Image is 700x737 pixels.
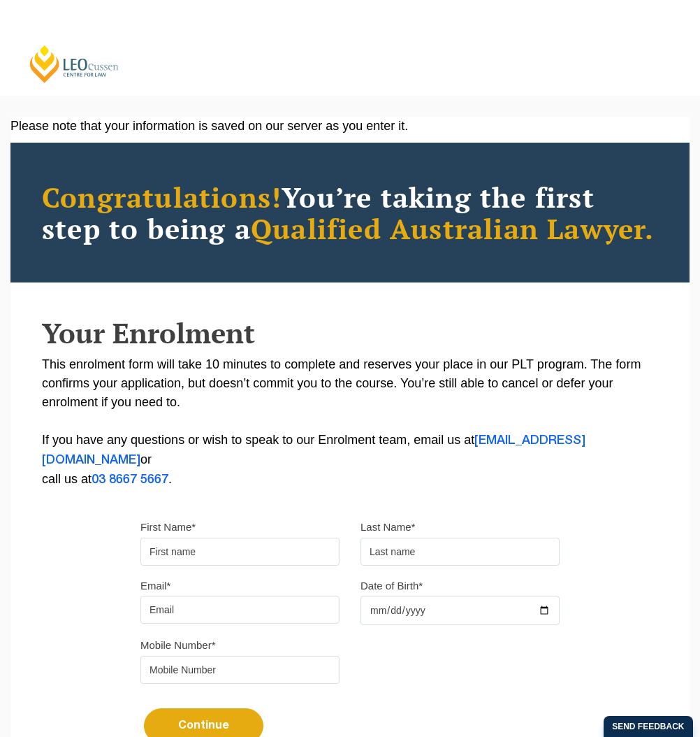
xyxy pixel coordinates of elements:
[140,579,170,593] label: Email*
[28,44,121,84] a: [PERSON_NAME] Centre for Law
[140,520,196,534] label: First Name*
[42,317,658,348] h2: Your Enrolment
[42,181,658,244] h2: You’re taking the first step to being a
[42,178,282,215] span: Congratulations!
[140,596,340,624] input: Email
[606,643,665,702] iframe: LiveChat chat widget
[92,474,168,485] a: 03 8667 5667
[10,117,690,136] div: Please note that your information is saved on our server as you enter it.
[360,579,423,593] label: Date of Birth*
[140,638,216,652] label: Mobile Number*
[42,355,658,489] p: This enrolment form will take 10 minutes to complete and reserves your place in our PLT program. ...
[251,210,655,247] span: Qualified Australian Lawyer.
[360,538,560,566] input: Last name
[360,520,415,534] label: Last Name*
[140,538,340,566] input: First name
[140,656,340,684] input: Mobile Number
